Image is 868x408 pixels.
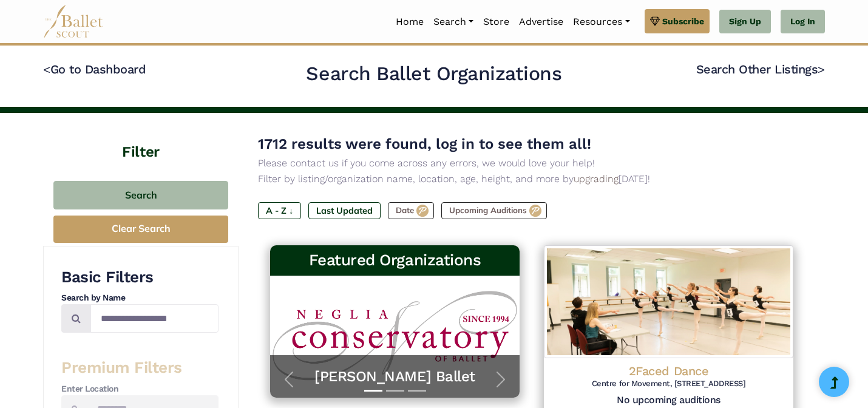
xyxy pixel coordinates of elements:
a: Home [391,9,429,35]
label: Date [388,202,434,219]
h4: 2Faced Dance [554,363,784,379]
h2: Search Ballet Organizations [306,61,561,87]
a: Store [478,9,514,35]
p: Please contact us if you come across any errors, we would love your help! [258,155,805,171]
label: A - Z ↓ [258,202,301,219]
a: upgrading [574,173,619,185]
code: > [818,61,825,76]
a: <Go to Dashboard [43,62,146,76]
a: Search [429,9,478,35]
code: < [43,61,50,76]
h4: Filter [43,113,239,163]
button: Slide 2 [386,384,404,398]
a: Search Other Listings> [696,62,825,76]
span: 1712 results were found, log in to see them all! [258,135,591,152]
p: Filter by listing/organization name, location, age, height, and more by [DATE]! [258,171,805,187]
img: gem.svg [650,15,660,28]
label: Last Updated [308,202,381,219]
a: [PERSON_NAME] Ballet [282,367,507,386]
h3: Featured Organizations [280,250,510,271]
h3: Premium Filters [61,358,219,378]
h4: Search by Name [61,292,219,304]
a: Sign Up [719,10,771,34]
button: Slide 1 [364,384,382,398]
label: Upcoming Auditions [441,202,547,219]
input: Search by names... [90,304,219,333]
img: Logo [544,245,793,358]
h6: Centre for Movement, [STREET_ADDRESS] [554,379,784,389]
button: Clear Search [53,216,228,243]
a: Resources [568,9,634,35]
h3: Basic Filters [61,267,219,288]
span: Subscribe [662,15,704,28]
a: Advertise [514,9,568,35]
button: Search [53,181,228,209]
h5: No upcoming auditions [554,394,784,407]
h4: Enter Location [61,383,219,395]
button: Slide 3 [408,384,426,398]
a: Log In [781,10,825,34]
a: Subscribe [645,9,710,33]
